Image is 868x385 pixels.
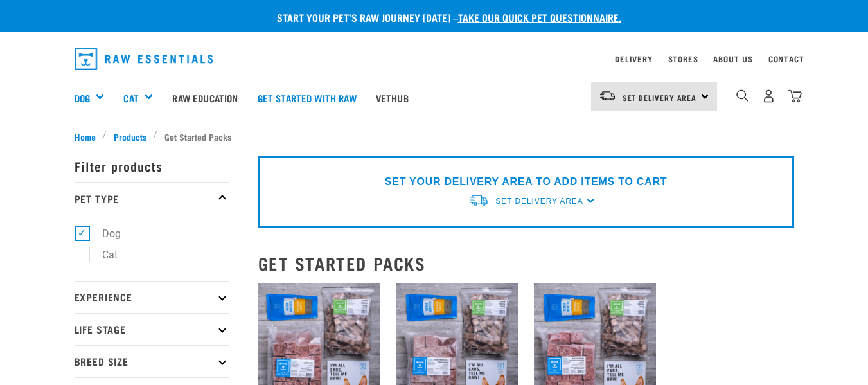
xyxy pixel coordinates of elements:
a: Vethub [366,72,418,123]
p: SET YOUR DELIVERY AREA TO ADD ITEMS TO CART [385,174,667,190]
a: Stores [668,57,698,61]
span: Products [114,130,146,143]
span: Set Delivery Area [623,95,697,100]
p: Experience [75,281,229,313]
a: Raw Education [163,72,247,123]
p: Pet Type [75,182,229,214]
img: van-moving.png [468,193,489,207]
label: Dog [82,226,126,242]
p: Filter products [75,150,229,182]
img: home-icon-1@2x.png [736,89,748,102]
nav: breadcrumbs [75,130,794,143]
p: Life Stage [75,313,229,345]
h2: Get Started Packs [258,253,794,273]
a: Delivery [615,57,652,61]
nav: dropdown navigation [64,42,804,75]
a: take our quick pet questionnaire. [458,14,621,20]
a: Get started with Raw [248,72,366,123]
img: Raw Essentials Logo [75,48,213,70]
span: Home [75,130,96,143]
a: Products [107,130,153,143]
img: user.png [762,89,775,103]
a: Cat [123,91,138,105]
a: Dog [75,91,90,105]
p: Breed Size [75,345,229,377]
a: Home [75,130,103,143]
label: Cat [82,247,123,263]
a: Contact [768,57,804,61]
img: home-icon@2x.png [788,89,802,103]
img: van-moving.png [599,90,616,102]
a: About Us [713,57,752,61]
span: Set Delivery Area [495,197,583,206]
